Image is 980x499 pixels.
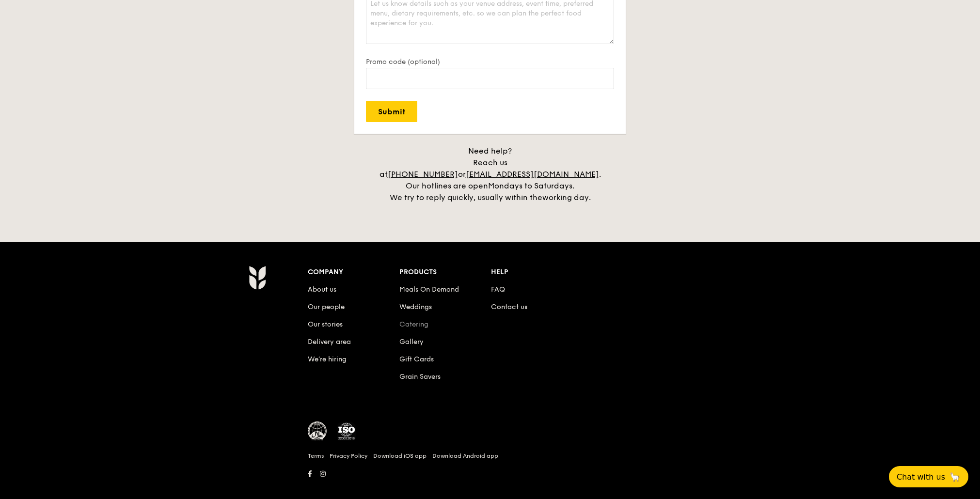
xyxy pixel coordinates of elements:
[308,338,351,346] a: Delivery area
[308,285,336,294] a: About us
[330,452,367,460] a: Privacy Policy
[542,193,591,202] span: working day.
[432,452,498,460] a: Download Android app
[399,303,432,311] a: Weddings
[308,421,327,441] img: MUIS Halal Certified
[399,285,459,294] a: Meals On Demand
[399,320,428,328] a: Catering
[889,466,968,487] button: Chat with us🦙
[399,265,491,279] div: Products
[491,265,583,279] div: Help
[366,58,614,66] label: Promo code (optional)
[308,303,345,311] a: Our people
[491,303,527,311] a: Contact us
[308,355,347,363] a: We’re hiring
[399,355,434,363] a: Gift Cards
[388,170,458,179] a: [PHONE_NUMBER]
[337,421,356,441] img: ISO Certified
[373,452,427,460] a: Download iOS app
[249,265,266,290] img: AYc88T3wAAAABJRU5ErkJggg==
[308,265,399,279] div: Company
[491,285,505,294] a: FAQ
[211,481,769,488] h6: Revision
[399,373,441,381] a: Grain Savers
[488,181,574,190] span: Mondays to Saturdays.
[366,101,417,122] input: Submit
[399,338,424,346] a: Gallery
[897,472,945,482] span: Chat with us
[949,471,961,483] span: 🦙
[369,145,611,203] div: Need help? Reach us at or . Our hotlines are open We try to reply quickly, usually within the
[308,320,343,328] a: Our stories
[308,452,324,460] a: Terms
[466,170,599,179] a: [EMAIL_ADDRESS][DOMAIN_NAME]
